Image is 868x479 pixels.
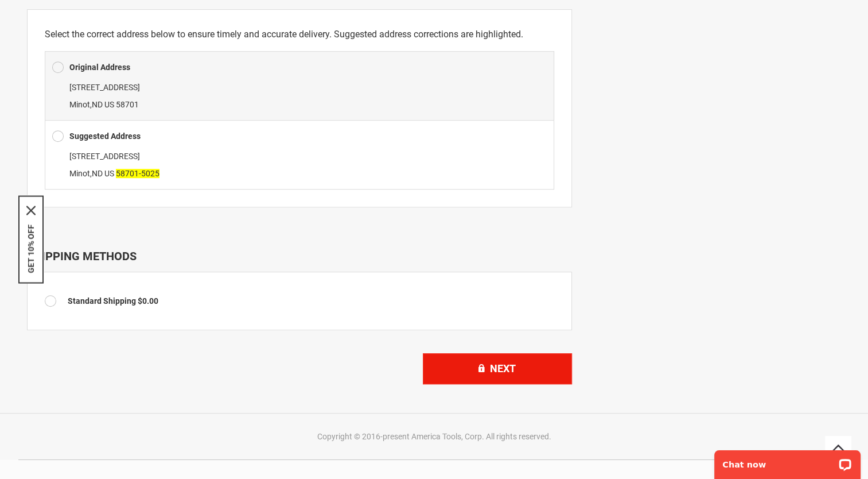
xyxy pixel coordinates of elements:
iframe: LiveChat chat widget [707,443,868,479]
span: 58701-5025 [116,169,159,178]
span: US [104,100,114,109]
span: [STREET_ADDRESS] [69,152,140,161]
svg: close icon [26,206,36,215]
div: Shipping Methods [27,249,572,263]
button: Next [423,353,572,384]
span: ND [92,169,103,178]
span: Next [490,362,516,374]
span: US [104,169,114,178]
div: , [52,148,547,182]
div: , [52,79,547,113]
div: Copyright © 2016-present America Tools, Corp. All rights reserved. [26,431,842,442]
b: Original Address [69,63,130,72]
button: GET 10% OFF [26,225,36,273]
span: [STREET_ADDRESS] [69,83,140,92]
p: Select the correct address below to ensure timely and accurate delivery. Suggested address correc... [45,27,554,42]
span: Minot [69,169,90,178]
span: Standard Shipping [68,296,136,306]
b: Suggested Address [69,132,141,141]
span: 58701 [116,100,139,109]
span: $0.00 [138,296,158,306]
button: Close [26,206,36,215]
span: ND [92,100,103,109]
span: Minot [69,100,90,109]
